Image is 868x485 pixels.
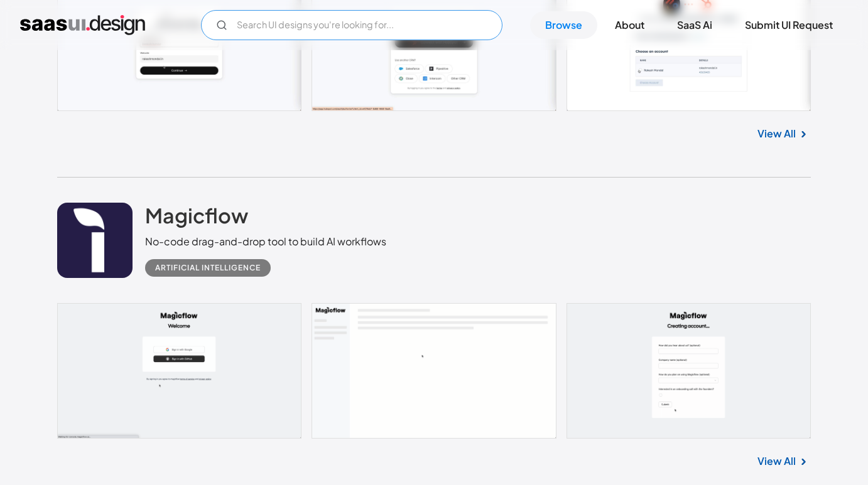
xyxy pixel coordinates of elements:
a: home [20,15,145,35]
a: View All [757,454,796,469]
a: Browse [530,11,597,39]
a: About [600,11,659,39]
input: Search UI designs you're looking for... [201,10,502,40]
a: SaaS Ai [662,11,727,39]
div: Artificial Intelligence [155,260,261,275]
h2: Magicflow [145,203,248,228]
a: View All [757,126,796,141]
form: Email Form [201,10,502,40]
div: No-code drag-and-drop tool to build AI workflows [145,234,386,249]
a: Submit UI Request [730,11,848,39]
a: Magicflow [145,203,248,234]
